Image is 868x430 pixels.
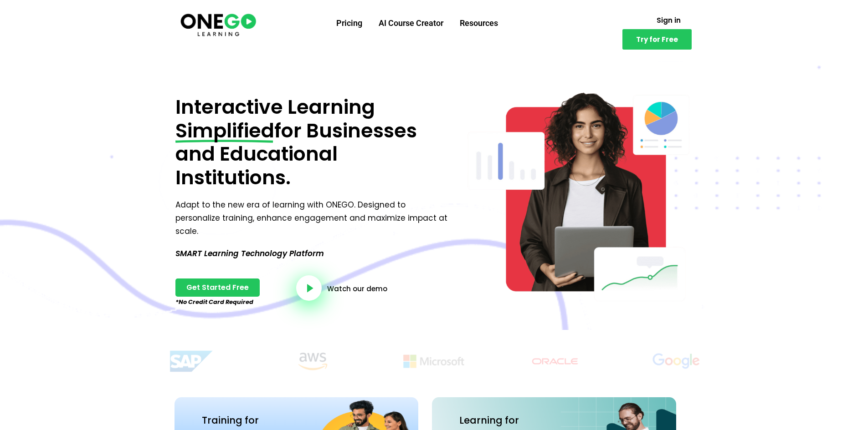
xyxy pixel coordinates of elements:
img: Title [142,348,241,374]
span: for Businesses and Educational Institutions. [175,117,417,191]
img: Title [627,348,725,374]
a: AI Course Creator [370,11,452,35]
a: Watch our demo [327,285,387,292]
img: Title [385,348,483,374]
img: Title [506,348,604,374]
img: Title [263,348,362,374]
span: Get Started Free [186,284,249,291]
a: video-button [296,275,322,301]
span: Simplified [175,119,274,143]
a: Resources [452,11,506,35]
p: Adapt to the new era of learning with ONEGO. Designed to personalize training, enhance engagement... [175,198,451,238]
a: Try for Free [622,29,692,50]
p: SMART Learning Technology Platform [175,247,451,260]
a: Get Started Free [175,278,260,297]
a: Pricing [328,11,370,35]
span: Try for Free [636,36,678,43]
a: Sign in [646,11,692,29]
span: Sign in [657,17,681,24]
span: Interactive Learning [175,93,375,121]
em: *No Credit Card Required [175,298,253,306]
